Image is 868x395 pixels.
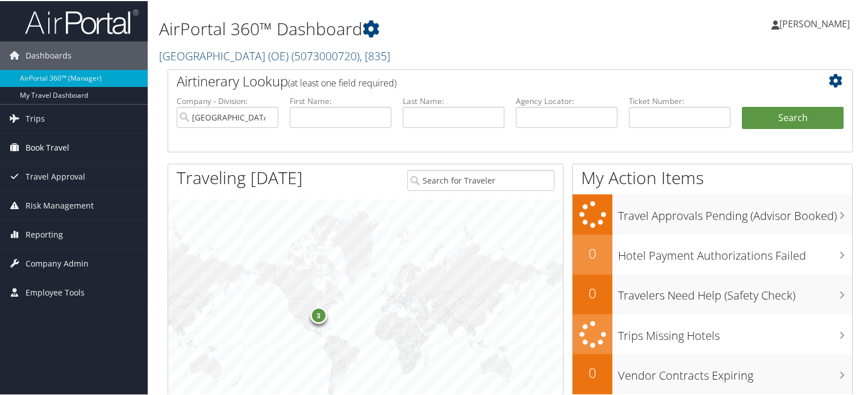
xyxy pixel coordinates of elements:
h3: Hotel Payment Authorizations Failed [618,241,852,263]
span: Reporting [26,219,63,248]
span: ( 5073000720 ) [291,47,360,63]
span: Company Admin [26,248,89,277]
a: Travel Approvals Pending (Advisor Booked) [573,193,852,234]
a: [PERSON_NAME] [771,6,861,40]
h3: Travel Approvals Pending (Advisor Booked) [618,201,852,223]
label: Company - Division: [177,94,278,106]
h2: Airtinerary Lookup [177,70,787,90]
h2: 0 [573,282,612,302]
span: Travel Approval [26,161,85,190]
img: airportal-logo.png [25,7,139,34]
span: Trips [26,103,45,132]
span: Employee Tools [26,277,85,306]
h1: My Action Items [573,165,852,189]
h1: AirPortal 360™ Dashboard [159,16,627,40]
h3: Vendor Contracts Expiring [618,361,852,382]
span: Risk Management [26,190,94,219]
span: (at least one field required) [288,76,397,88]
span: [PERSON_NAME] [779,16,850,29]
span: , [ 835 ] [360,47,390,63]
label: Last Name: [403,94,504,106]
label: Ticket Number: [629,94,731,106]
span: Book Travel [26,132,69,161]
div: 3 [310,306,327,323]
input: Search for Traveler [407,169,555,190]
a: 0Travelers Need Help (Safety Check) [573,273,852,313]
button: Search [742,106,844,128]
h2: 0 [573,362,612,381]
label: Agency Locator: [516,94,617,106]
h3: Travelers Need Help (Safety Check) [618,281,852,302]
h3: Trips Missing Hotels [618,321,852,343]
h1: Traveling [DATE] [177,165,303,189]
h2: 0 [573,243,612,262]
a: 0Hotel Payment Authorizations Failed [573,234,852,273]
span: Dashboards [26,40,72,69]
a: Trips Missing Hotels [573,313,852,354]
a: 0Vendor Contracts Expiring [573,353,852,393]
a: [GEOGRAPHIC_DATA] (OE) [159,47,390,63]
label: First Name: [290,94,391,106]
